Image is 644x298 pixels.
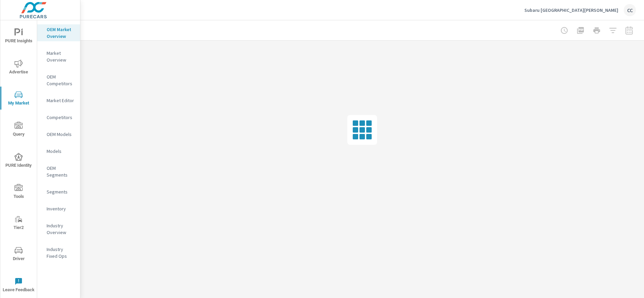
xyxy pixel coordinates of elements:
[37,187,80,197] div: Segments
[37,48,80,65] div: Market Overview
[37,72,80,89] div: OEM Competitors
[2,246,35,263] span: Driver
[47,131,75,138] p: OEM Models
[47,97,75,104] p: Market Editor
[37,146,80,156] div: Models
[624,4,636,16] div: CC
[37,221,80,237] div: Industry Overview
[47,50,75,63] p: Market Overview
[47,222,75,236] p: Industry Overview
[47,246,75,259] p: Industry Fixed Ops
[37,129,80,139] div: OEM Models
[47,188,75,195] p: Segments
[2,60,35,76] span: Advertise
[37,112,80,122] div: Competitors
[2,277,35,294] span: Leave Feedback
[2,153,35,169] span: PURE Identity
[524,7,618,13] p: Subaru [GEOGRAPHIC_DATA][PERSON_NAME]
[47,148,75,155] p: Models
[47,165,75,178] p: OEM Segments
[2,28,35,45] span: PURE Insights
[37,163,80,180] div: OEM Segments
[37,24,80,41] div: OEM Market Overview
[47,26,75,40] p: OEM Market Overview
[2,91,35,107] span: My Market
[2,215,35,232] span: Tier2
[37,204,80,214] div: Inventory
[37,95,80,106] div: Market Editor
[37,244,80,261] div: Industry Fixed Ops
[47,73,75,87] p: OEM Competitors
[47,205,75,212] p: Inventory
[47,114,75,121] p: Competitors
[2,184,35,201] span: Tools
[2,122,35,138] span: Query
